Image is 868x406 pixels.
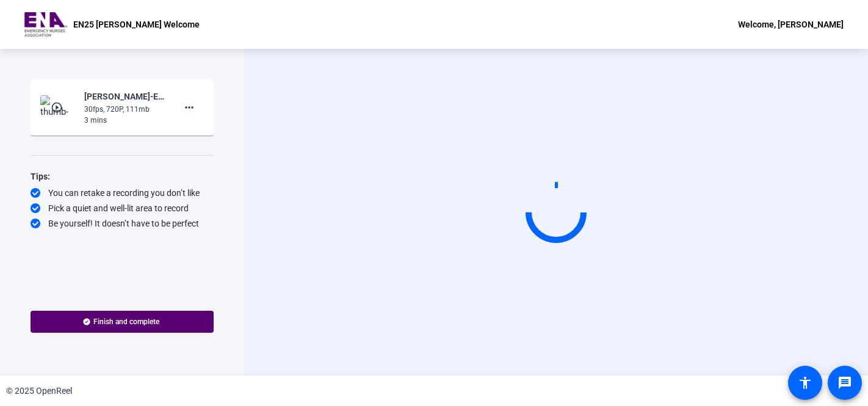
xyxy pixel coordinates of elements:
div: Be yourself! It doesn’t have to be perfect [31,217,214,230]
div: Tips: [31,169,214,184]
p: EN25 [PERSON_NAME] Welcome [73,17,200,32]
div: © 2025 OpenReel [6,385,72,397]
img: OpenReel logo [24,12,67,37]
mat-icon: play_circle_outline [51,101,65,114]
mat-icon: more_horiz [182,100,197,115]
div: Pick a quiet and well-lit area to record [31,202,214,214]
mat-icon: message [837,375,852,390]
button: Finish and complete [31,311,214,333]
div: Welcome, [PERSON_NAME] [738,17,844,32]
div: [PERSON_NAME]-EN25 [PERSON_NAME]-s Welcome-EN25 [PERSON_NAME]-s Welcome-1754686975119-webcam [84,89,166,104]
div: 3 mins [84,115,166,126]
span: Finish and complete [93,317,159,327]
img: thumb-nail [40,95,76,120]
div: You can retake a recording you don’t like [31,187,214,199]
mat-icon: accessibility [798,375,812,390]
div: 30fps, 720P, 111mb [84,104,166,115]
